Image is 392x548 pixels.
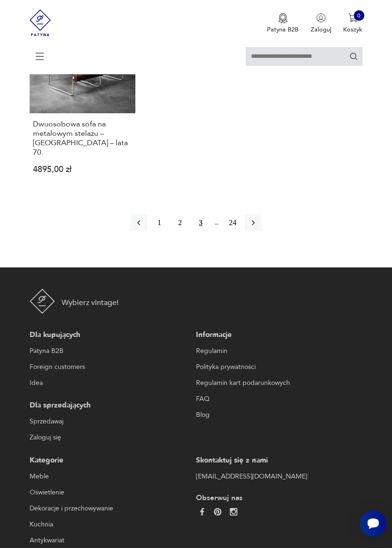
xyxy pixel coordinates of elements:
button: 1 [151,214,168,231]
img: Ikona medalu [278,13,288,23]
a: Regulamin kart podarunkowych [196,377,359,389]
p: Wybierz vintage! [62,297,118,308]
button: Zaloguj [311,13,331,34]
h3: Dwuosobowa sofa na metalowym stelażu – [GEOGRAPHIC_DATA] – lata 70. [33,119,132,157]
p: Skontaktuj się z nami [196,455,359,466]
a: Blog [196,409,359,421]
a: Antykwariat [30,535,192,546]
a: Meble [30,471,192,482]
p: Koszyk [343,25,362,34]
a: Polityka prywatności [196,361,359,373]
button: 24 [224,214,241,231]
a: Sprzedawaj [30,416,192,427]
p: Dla sprzedających [30,400,192,411]
div: 0 [354,10,364,21]
img: Ikona koszyka [348,13,358,23]
button: Patyna B2B [267,13,298,34]
p: Informacje [196,329,359,341]
p: Kategorie [30,455,192,466]
img: Ikonka użytkownika [316,13,326,23]
a: Regulamin [196,345,359,357]
img: da9060093f698e4c3cedc1453eec5031.webp [198,508,206,516]
button: 3 [192,214,209,231]
a: Idea [30,377,192,389]
a: Foreign customers [30,361,192,373]
img: c2fd9cf7f39615d9d6839a72ae8e59e5.webp [230,508,237,516]
a: Dwuosobowa sofa na metalowym stelażu – Niemcy – lata 70.Dwuosobowa sofa na metalowym stelażu – [G... [30,8,136,188]
button: 0Koszyk [343,13,362,34]
p: Dla kupujących [30,329,192,341]
a: Zaloguj się [30,432,192,443]
p: Zaloguj [311,25,331,34]
a: Dekoracje i przechowywanie [30,503,192,514]
a: [EMAIL_ADDRESS][DOMAIN_NAME] [196,471,359,482]
a: Oświetlenie [30,487,192,498]
p: 4895,00 zł [33,166,132,173]
iframe: Smartsupp widget button [360,510,386,537]
a: FAQ [196,393,359,405]
p: Patyna B2B [267,25,298,34]
button: Szukaj [349,52,358,61]
a: Patyna B2B [30,345,192,357]
a: Kuchnia [30,519,192,530]
img: Patyna - sklep z meblami i dekoracjami vintage [30,289,55,314]
img: 37d27d81a828e637adc9f9cb2e3d3a8a.webp [214,508,221,516]
a: Ikona medaluPatyna B2B [267,13,298,34]
p: Obserwuj nas [196,493,359,502]
button: 2 [172,214,188,231]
